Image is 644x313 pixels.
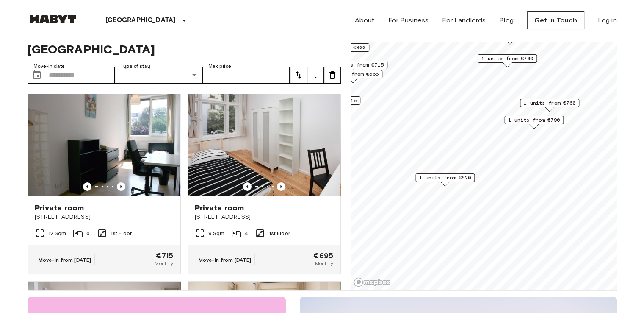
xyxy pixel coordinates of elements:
span: 1 units from €800 [314,44,365,51]
span: 1st Floor [111,229,132,237]
span: 1 units from €740 [481,55,533,62]
span: 1st Floor [268,229,290,237]
span: 12 Sqm [48,229,66,237]
label: Type of stay [121,63,150,70]
span: Monthly [155,260,173,267]
span: 1 units from €760 [524,99,575,107]
button: Previous image [83,182,91,191]
label: Move-in date [33,63,65,70]
button: Choose date [28,67,45,84]
div: Map marker [520,99,579,112]
label: Max price [208,63,231,70]
span: €695 [313,252,334,260]
div: Map marker [478,54,537,67]
a: Marketing picture of unit DE-01-041-02MPrevious imagePrevious imagePrivate room[STREET_ADDRESS]12... [28,94,181,274]
span: 2 units from €615 [305,97,357,104]
div: Map marker [328,61,387,74]
button: Previous image [277,182,285,191]
img: Marketing picture of unit DE-01-041-02M [28,94,180,196]
span: 1 units from €665 [327,70,379,78]
span: 1 units from €620 [419,174,471,182]
div: Map marker [504,116,564,129]
button: Previous image [243,182,252,191]
span: Move-in from [DATE] [199,257,252,263]
span: 9 Sqm [208,229,225,237]
button: tune [307,67,324,84]
img: Habyt [28,15,78,23]
a: About [355,15,375,25]
span: Move-in from [DATE] [39,257,91,263]
span: Private room [195,203,244,213]
a: Get in Touch [527,11,584,29]
span: 6 [86,229,90,237]
a: Log in [598,15,617,25]
div: Map marker [301,96,360,109]
button: tune [290,67,307,84]
button: Previous image [117,182,125,191]
div: Map marker [310,43,369,56]
a: For Landlords [442,15,486,25]
a: Blog [499,15,514,25]
span: Private rooms and apartments for rent in [GEOGRAPHIC_DATA] [28,28,341,56]
a: Mapbox logo [354,277,391,287]
span: 1 units from €790 [508,116,560,124]
span: [STREET_ADDRESS] [195,213,334,221]
a: Marketing picture of unit DE-01-232-03MPrevious imagePrevious imagePrivate room[STREET_ADDRESS]9 ... [188,94,341,274]
img: Marketing picture of unit DE-01-232-03M [188,94,340,196]
button: tune [324,67,341,84]
canvas: Map [351,17,617,290]
span: Private room [35,203,84,213]
a: For Business [388,15,428,25]
span: 1 units from €715 [332,61,384,69]
span: [STREET_ADDRESS] [35,213,174,221]
span: €715 [156,252,174,260]
span: 4 [245,229,248,237]
div: Map marker [415,173,475,187]
span: Monthly [315,260,333,267]
div: Map marker [323,70,382,83]
p: [GEOGRAPHIC_DATA] [105,15,176,25]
